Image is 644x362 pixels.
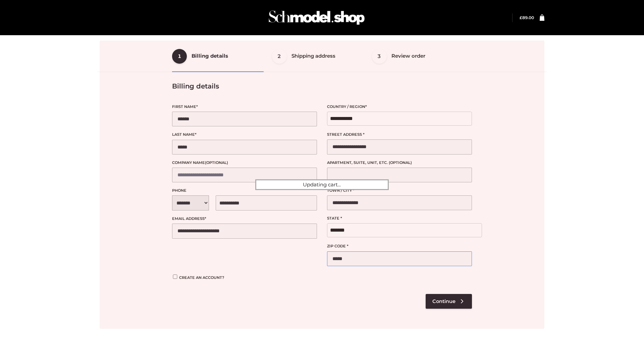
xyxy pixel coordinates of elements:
div: Updating cart... [255,179,389,190]
span: £ [520,15,522,20]
img: Schmodel Admin 964 [266,4,367,31]
bdi: 89.00 [520,15,534,20]
a: £89.00 [520,15,534,20]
